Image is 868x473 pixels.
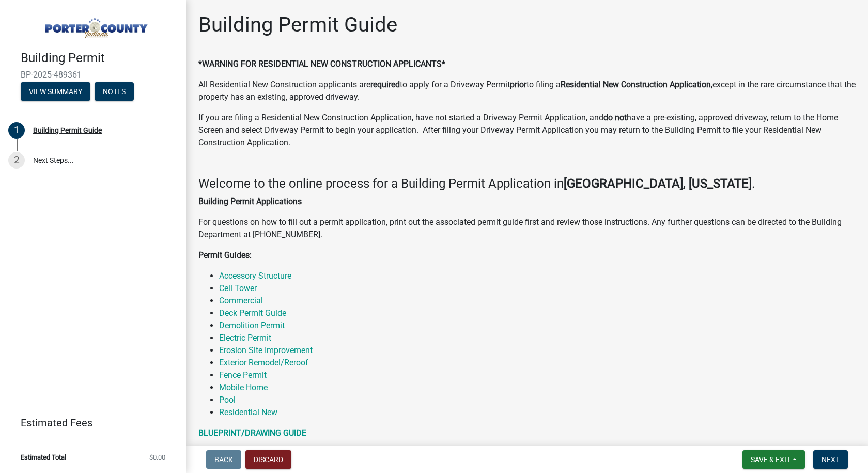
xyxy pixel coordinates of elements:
a: BLUEPRINT/DRAWING GUIDE [198,428,306,438]
a: Accessory Structure [219,271,291,281]
strong: Building Permit Applications [198,196,302,206]
a: Erosion Site Improvement [219,345,313,355]
a: Exterior Remodel/Reroof [219,358,308,368]
strong: prior [510,80,526,89]
span: BP-2025-489361 [21,70,165,80]
button: Back [206,450,241,469]
span: Back [214,455,233,464]
p: All Residential New Construction applicants are to apply for a Driveway Permit to filing a except... [198,79,856,103]
div: Building Permit Guide [33,127,102,134]
a: Cell Tower [219,283,257,293]
a: Pool [219,395,236,405]
a: Commercial [219,296,263,306]
wm-modal-confirm: Notes [95,88,134,96]
a: Electric Permit [219,333,271,343]
p: If you are filing a Residential New Construction Application, have not started a Driveway Permit ... [198,112,856,149]
button: Save & Exit [742,450,805,469]
strong: do not [603,113,627,123]
p: For questions on how to fill out a permit application, print out the associated permit guide firs... [198,216,856,241]
h1: Building Permit Guide [198,12,397,37]
strong: [GEOGRAPHIC_DATA], [US_STATE] [564,176,752,191]
a: Mobile Home [219,383,268,392]
h4: Welcome to the online process for a Building Permit Application in . [198,176,856,191]
strong: Permit Guides: [198,250,252,260]
button: Notes [95,82,134,101]
a: Estimated Fees [8,413,169,433]
span: Next [822,455,840,464]
strong: Residential New Construction Application, [561,80,712,89]
div: 2 [8,152,25,169]
button: Discard [245,450,291,469]
h4: Building Permit [21,51,178,66]
span: $0.00 [149,454,165,461]
a: Demolition Permit [219,321,285,330]
span: Estimated Total [21,454,66,461]
a: Fence Permit [219,370,267,380]
button: Next [813,450,848,469]
strong: required [370,80,400,89]
strong: *WARNING FOR RESIDENTIAL NEW CONSTRUCTION APPLICANTS* [198,59,445,69]
a: Residential New [219,407,277,417]
a: Deck Permit Guide [219,308,286,318]
span: Save & Exit [751,455,791,464]
button: View Summary [21,82,90,101]
img: Porter County, Indiana [21,11,169,40]
wm-modal-confirm: Summary [21,88,90,96]
div: 1 [8,122,25,139]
